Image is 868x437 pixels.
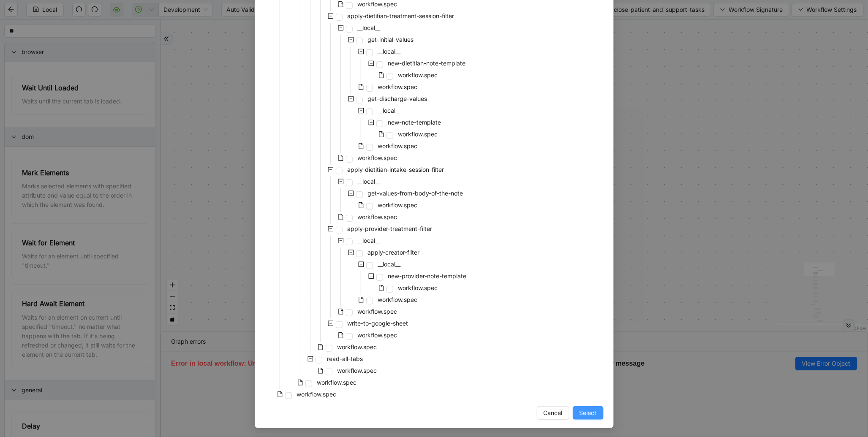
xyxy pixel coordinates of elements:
[358,0,397,8] span: workflow.spec
[328,226,334,232] span: minus-square
[348,166,444,173] span: apply-dietitian-intake-session-filter
[316,377,359,388] span: workflow.spec
[338,309,344,315] span: file
[348,250,354,255] span: minus-square
[366,188,465,198] span: get-values-from-body-of-the-note
[356,236,382,246] span: __local__
[386,58,468,68] span: new-dietitian-note-template
[580,408,597,418] span: Select
[388,272,467,280] span: new-provider-note-template
[376,259,403,269] span: __local__
[348,225,433,232] span: apply-provider-treatment-filter
[356,176,382,187] span: __local__
[397,129,440,139] span: workflow.spec
[356,153,399,163] span: workflow.spec
[537,406,569,420] button: Cancel
[386,117,443,128] span: new-note-template
[348,320,408,327] span: write-to-google-sheet
[358,261,364,267] span: minus-square
[326,354,365,364] span: read-all-tabs
[358,108,364,114] span: minus-square
[378,285,384,291] span: file
[337,343,377,350] span: workflow.spec
[378,201,418,209] span: workflow.spec
[398,71,438,79] span: workflow.spec
[346,165,446,175] span: apply-dietitian-intake-session-filter
[348,190,354,196] span: minus-square
[317,379,357,386] span: workflow.spec
[336,342,379,352] span: workflow.spec
[358,213,397,220] span: workflow.spec
[573,406,604,420] button: Select
[318,344,324,350] span: file
[307,356,313,362] span: minus-square
[366,35,416,45] span: get-initial-values
[346,11,456,21] span: apply-dietitian-treatment-session-filter
[346,318,410,328] span: write-to-google-sheet
[368,119,374,125] span: minus-square
[397,70,440,80] span: workflow.spec
[386,271,468,281] span: new-provider-note-template
[366,247,422,258] span: apply-creator-filter
[378,142,418,149] span: workflow.spec
[388,119,441,126] span: new-note-template
[358,237,381,244] span: __local__
[295,389,338,399] span: workflow.spec
[397,283,440,293] span: workflow.spec
[376,106,403,116] span: __local__
[378,107,401,114] span: __local__
[348,96,354,102] span: minus-square
[368,190,463,197] span: get-values-from-body-of-the-note
[327,355,363,362] span: read-all-tabs
[358,308,397,315] span: workflow.spec
[356,23,382,33] span: __local__
[378,131,384,137] span: file
[337,367,377,374] span: workflow.spec
[358,297,364,303] span: file
[356,212,399,222] span: workflow.spec
[378,48,401,55] span: __local__
[358,24,381,31] span: __local__
[338,25,344,31] span: minus-square
[358,202,364,208] span: file
[346,224,434,234] span: apply-provider-treatment-filter
[368,60,374,66] span: minus-square
[376,46,403,57] span: __local__
[368,36,414,43] span: get-initial-values
[297,380,303,385] span: file
[348,37,354,43] span: minus-square
[338,1,344,7] span: file
[358,178,381,185] span: __local__
[368,273,374,279] span: minus-square
[376,82,419,92] span: workflow.spec
[376,141,419,151] span: workflow.spec
[277,391,283,397] span: file
[388,60,466,67] span: new-dietitian-note-template
[328,13,334,19] span: minus-square
[297,391,337,398] span: workflow.spec
[368,249,420,256] span: apply-creator-filter
[338,179,344,185] span: minus-square
[336,366,379,376] span: workflow.spec
[358,143,364,149] span: file
[338,332,344,338] span: file
[378,261,401,268] span: __local__
[378,72,384,78] span: file
[376,295,419,305] span: workflow.spec
[348,12,454,19] span: apply-dietitian-treatment-session-filter
[398,284,438,291] span: workflow.spec
[358,84,364,90] span: file
[338,214,344,220] span: file
[378,296,418,303] span: workflow.spec
[358,49,364,54] span: minus-square
[366,94,429,104] span: get-discharge-values
[358,331,397,339] span: workflow.spec
[378,83,418,90] span: workflow.spec
[328,167,334,173] span: minus-square
[544,408,563,418] span: Cancel
[318,368,324,374] span: file
[338,238,344,244] span: minus-square
[368,95,427,102] span: get-discharge-values
[338,155,344,161] span: file
[356,330,399,340] span: workflow.spec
